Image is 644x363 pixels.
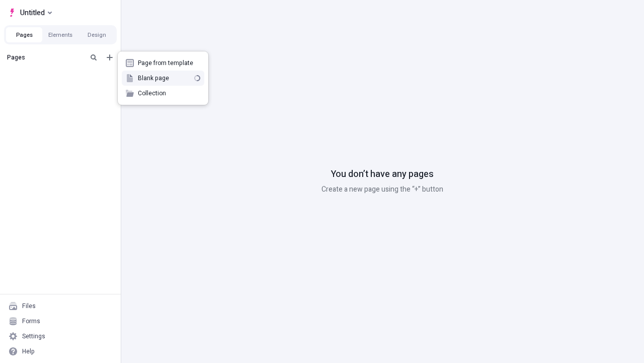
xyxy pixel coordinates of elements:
[118,51,208,105] div: Add new
[78,27,115,42] button: Design
[20,7,45,19] span: Untitled
[4,5,56,20] button: Select site
[6,27,42,42] button: Pages
[104,51,116,64] button: Add new
[138,74,190,82] span: Blank page
[138,59,200,67] span: Page from template
[321,184,443,195] p: Create a new page using the “+” button
[22,332,45,340] div: Settings
[22,317,40,325] div: Forms
[331,168,434,181] p: You don’t have any pages
[22,302,36,310] div: Files
[138,89,200,97] span: Collection
[42,27,78,42] button: Elements
[7,53,84,62] div: Pages
[22,347,35,355] div: Help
